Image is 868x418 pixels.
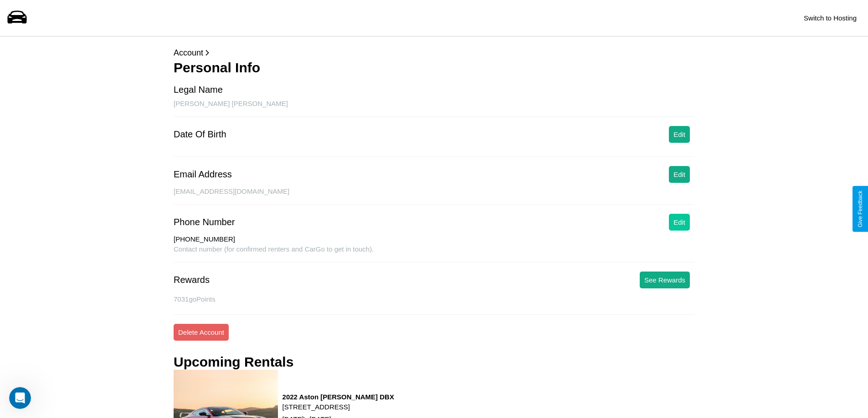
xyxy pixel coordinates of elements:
[799,10,861,26] button: Switch to Hosting
[669,214,690,231] button: Edit
[174,354,293,370] h3: Upcoming Rentals
[174,129,226,140] div: Date Of Birth
[282,393,394,401] h3: 2022 Aston [PERSON_NAME] DBX
[174,100,694,117] div: [PERSON_NAME] [PERSON_NAME]
[174,45,694,60] p: Account
[174,275,210,285] div: Rewards
[174,293,694,305] p: 7031 goPoints
[174,324,229,341] button: Delete Account
[282,401,394,413] p: [STREET_ADDRESS]
[174,85,223,95] div: Legal Name
[174,169,232,180] div: Email Address
[669,126,690,143] button: Edit
[857,191,863,227] div: Give Feedback
[174,187,694,205] div: [EMAIL_ADDRESS][DOMAIN_NAME]
[669,166,690,183] button: Edit
[174,60,694,76] h3: Personal Info
[174,217,235,227] div: Phone Number
[9,387,31,409] iframe: Intercom live chat
[174,245,694,262] div: Contact number (for confirmed renters and CarGo to get in touch).
[174,235,694,245] div: [PHONE_NUMBER]
[640,272,690,288] button: See Rewards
